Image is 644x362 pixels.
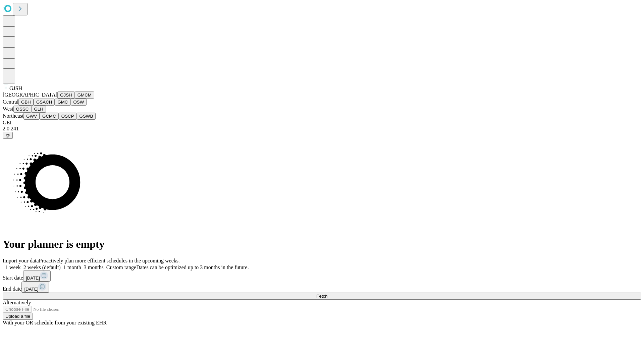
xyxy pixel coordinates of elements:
[316,294,327,299] span: Fetch
[106,264,136,270] span: Custom range
[40,113,59,120] button: GCMC
[18,99,34,106] button: GBH
[57,92,75,99] button: GJSH
[3,132,13,139] button: @
[23,113,40,120] button: GWV
[3,320,107,325] span: With your OR schedule from your existing EHR
[55,99,70,106] button: GMC
[3,313,33,320] button: Upload a file
[3,120,641,126] div: GEI
[71,99,87,106] button: OSW
[3,270,641,282] div: Start date
[3,99,18,105] span: Central
[9,85,22,91] span: GJSH
[3,293,641,300] button: Fetch
[3,106,13,112] span: West
[3,113,23,119] span: Northeast
[3,238,641,250] h1: Your planner is empty
[84,264,104,270] span: 3 months
[5,133,10,138] span: @
[3,300,31,305] span: Alternatively
[136,264,249,270] span: Dates can be optimized up to 3 months in the future.
[77,113,96,120] button: GSWB
[21,282,49,293] button: [DATE]
[3,282,641,293] div: End date
[13,106,32,113] button: OSSC
[5,264,21,270] span: 1 week
[3,126,641,132] div: 2.0.241
[3,92,57,98] span: [GEOGRAPHIC_DATA]
[59,113,77,120] button: OSCP
[75,92,94,99] button: GMCM
[24,287,38,292] span: [DATE]
[23,270,51,282] button: [DATE]
[63,264,81,270] span: 1 month
[23,264,61,270] span: 2 weeks (default)
[26,276,40,281] span: [DATE]
[31,106,46,113] button: GLH
[34,99,55,106] button: GSACH
[3,258,39,263] span: Import your data
[39,258,180,263] span: Proactively plan more efficient schedules in the upcoming weeks.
